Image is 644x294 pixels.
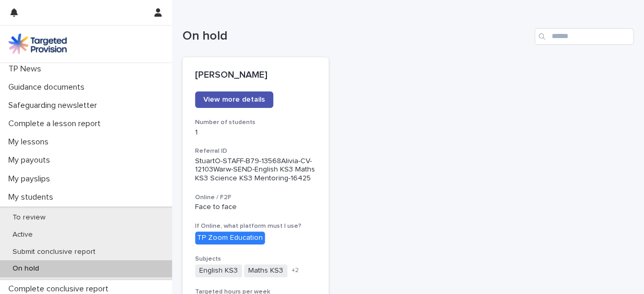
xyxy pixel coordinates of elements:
[195,70,316,81] p: [PERSON_NAME]
[4,155,58,165] p: My payouts
[8,33,67,54] img: M5nRWzHhSzIhMunXDL62
[291,267,299,274] span: + 2
[195,222,316,230] h3: If Online, what platform must I use?
[203,96,265,103] span: View more details
[4,119,109,129] p: Complete a lesson report
[4,101,105,111] p: Safeguarding newsletter
[4,82,93,92] p: Guidance documents
[195,264,242,277] span: English KS3
[4,64,50,74] p: TP News
[534,28,634,45] input: Search
[4,248,104,256] p: Submit conclusive report
[195,118,316,127] h3: Number of students
[4,137,57,147] p: My lessons
[4,264,47,273] p: On hold
[4,230,41,239] p: Active
[195,193,316,202] h3: Online / F2F
[195,203,316,212] p: Face to face
[4,192,62,202] p: My students
[195,91,273,108] a: View more details
[195,128,316,137] p: 1
[195,231,265,244] div: TP Zoom Education
[195,255,316,263] h3: Subjects
[4,174,58,184] p: My payslips
[195,157,316,183] p: StuartO-STAFF-B79-13568Alivia-CV-12103Warw-SEND-English KS3 Maths KS3 Science KS3 Mentoring-16425
[244,264,287,277] span: Maths KS3
[195,147,316,155] h3: Referral ID
[183,29,530,44] h1: On hold
[4,213,54,222] p: To review
[4,284,117,294] p: Complete conclusive report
